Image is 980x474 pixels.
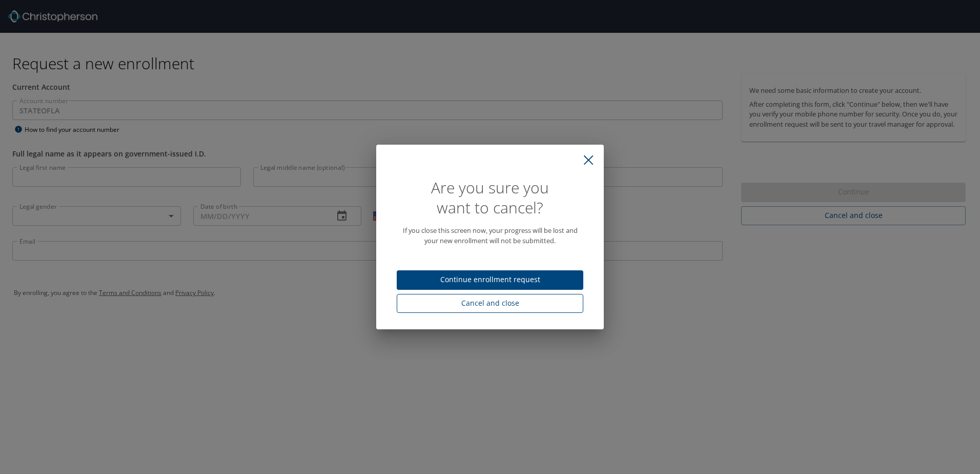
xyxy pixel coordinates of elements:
h1: Are you sure you want to cancel? [397,177,583,218]
span: Cancel and close [405,297,575,310]
p: If you close this screen now, your progress will be lost and your new enrollment will not be subm... [397,226,583,245]
button: close [577,149,600,171]
span: Continue enrollment request [405,273,575,286]
button: Continue enrollment request [397,270,583,290]
button: Cancel and close [397,294,583,313]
